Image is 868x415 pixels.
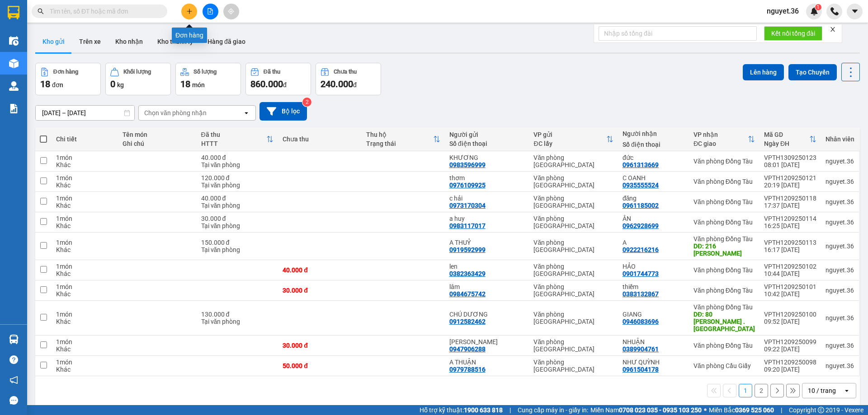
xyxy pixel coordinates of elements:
button: Trên xe [72,31,108,52]
div: Văn phòng Đồng Tàu [693,287,755,294]
div: 16:17 [DATE] [764,246,816,253]
div: Mã GD [764,131,809,138]
div: 17:37 [DATE] [764,202,816,209]
div: VPTH1309250123 [764,154,816,161]
span: 18 [40,79,50,89]
div: Văn phòng [GEOGRAPHIC_DATA] [533,174,613,189]
th: Toggle SortBy [362,127,445,151]
div: 09:22 [DATE] [764,345,816,353]
div: VPTH1209250100 [764,311,816,318]
span: message [9,396,18,405]
div: Ngày ĐH [764,140,809,147]
span: copyright [818,407,824,413]
div: Thu hộ [366,131,433,138]
div: Số điện thoại [623,141,684,148]
div: Khác [56,246,113,253]
button: file-add [203,4,218,19]
button: Đơn hàng18đơn [35,63,101,95]
div: Khác [56,366,113,373]
th: Toggle SortBy [759,127,821,151]
div: Văn phòng [GEOGRAPHIC_DATA] [533,195,613,209]
span: nguyet.36 [759,5,806,17]
div: Văn phòng Đồng Tàu [693,303,755,311]
div: Khác [56,182,113,189]
div: C OANH [623,174,684,182]
button: Kết nối tổng đài [764,26,822,41]
div: Khác [56,318,113,325]
div: 0919592999 [449,246,486,253]
span: question-circle [9,355,18,364]
div: Chưa thu [334,69,357,75]
img: phone-icon [830,7,839,15]
span: search [38,8,44,14]
span: Cung cấp máy in - giấy in: [518,405,588,415]
div: thiềm [623,283,684,290]
div: 0983117017 [449,222,486,229]
div: nguyet.36 [826,362,854,369]
div: 0383132867 [623,290,659,298]
div: Văn phòng [GEOGRAPHIC_DATA] [533,239,613,253]
div: 40.000 đ [201,154,274,161]
strong: 1900 633 818 [464,406,503,414]
span: 18 [180,79,190,89]
div: 1 món [56,195,113,202]
div: 1 món [56,154,113,161]
button: plus [181,4,197,19]
div: Văn phòng Đồng Tàu [693,266,755,274]
div: 1 món [56,263,113,270]
div: Tên món [123,131,192,138]
div: Văn phòng [GEOGRAPHIC_DATA] [533,311,613,325]
div: Khác [56,161,113,168]
div: Khối lượng [123,69,151,75]
div: 0961313669 [623,161,659,168]
div: HTTT [201,140,267,147]
img: warehouse-icon [9,81,19,91]
div: Văn phòng [GEOGRAPHIC_DATA] [533,215,613,229]
div: nguyet.36 [826,314,854,322]
div: đăng [623,195,684,202]
div: C VÂN [449,338,525,345]
div: ÂN [623,215,684,222]
div: 0901744773 [623,270,659,277]
div: 0935555524 [623,182,659,189]
div: lâm [449,283,525,290]
div: thơm [449,174,525,182]
span: 240.000 [321,79,353,89]
button: Kho thanh lý [150,31,200,52]
div: VPTH1209250098 [764,359,816,366]
div: Chưa thu [283,135,357,143]
button: Số lượng18món [175,63,241,95]
div: Tại văn phòng [201,222,274,229]
div: 1 món [56,338,113,345]
span: plus [186,8,193,14]
div: Đơn hàng [172,28,207,43]
img: warehouse-icon [9,335,19,344]
div: 0973170304 [449,202,486,209]
div: 0961185002 [623,202,659,209]
img: warehouse-icon [9,36,19,46]
div: 1 món [56,359,113,366]
div: A THUỶ [449,239,525,246]
div: Khác [56,202,113,209]
div: KHƯƠNG [449,154,525,161]
div: VP gửi [533,131,606,138]
span: 1 [816,4,820,10]
input: Select a date range. [36,106,134,120]
span: Miền Bắc [709,405,774,415]
div: Văn phòng Đồng Tàu [693,198,755,205]
div: Tại văn phòng [201,182,274,189]
button: Kho gửi [35,31,72,52]
div: Chi tiết [56,135,113,143]
div: 150.000 đ [201,239,274,246]
div: 30.000 đ [283,342,357,349]
div: 0961504178 [623,366,659,373]
div: Văn phòng [GEOGRAPHIC_DATA] [533,263,613,277]
span: 0 [110,79,115,89]
div: 1 món [56,174,113,182]
div: 0912582462 [449,318,486,325]
th: Toggle SortBy [529,127,618,151]
div: Nhân viên [826,135,854,143]
button: Hàng đã giao [200,31,253,52]
div: 1 món [56,311,113,318]
div: VPTH1209250101 [764,283,816,290]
